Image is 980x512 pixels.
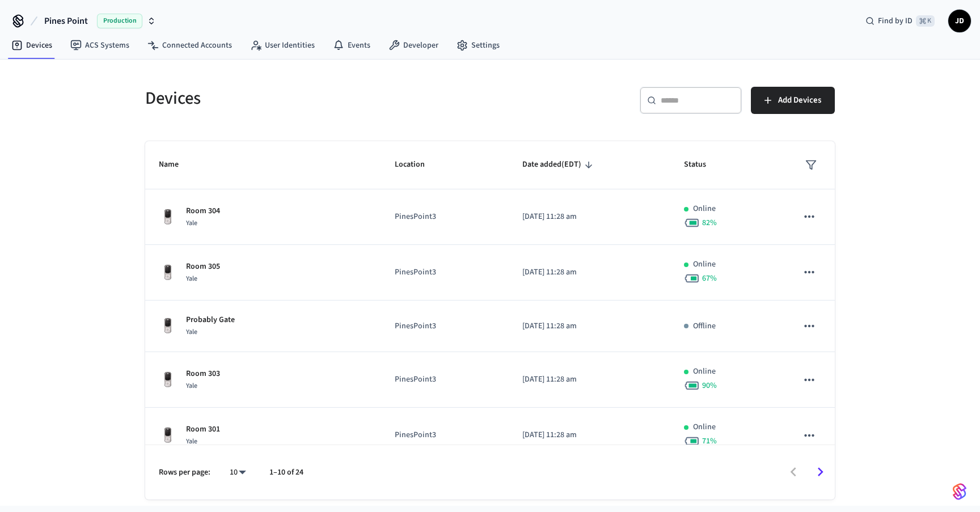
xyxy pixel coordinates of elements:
[395,266,495,278] p: PinesPoint3
[447,35,509,56] a: Settings
[693,259,716,270] p: Online
[693,320,716,332] p: Offline
[684,156,721,174] span: Status
[2,35,61,56] a: Devices
[395,211,495,223] p: PinesPoint3
[145,87,483,110] h5: Devices
[186,381,197,391] span: Yale
[186,314,235,326] p: Probably Gate
[395,156,440,174] span: Location
[807,459,834,485] button: Go to next page
[395,429,495,441] p: PinesPoint3
[186,261,220,273] p: Room 305
[186,327,197,337] span: Yale
[856,11,944,31] div: Find by ID⌘ K
[159,371,177,389] img: Yale Assure Touchscreen Wifi Smart Lock, Satin Nickel, Front
[44,14,88,28] span: Pines Point
[522,156,596,174] span: Date added(EDT)
[702,273,717,284] span: 67 %
[159,426,177,445] img: Yale Assure Touchscreen Wifi Smart Lock, Satin Nickel, Front
[97,14,142,28] span: Production
[522,211,657,223] p: [DATE] 11:28 am
[702,217,717,229] span: 82 %
[522,374,657,386] p: [DATE] 11:28 am
[948,10,971,32] button: JD
[159,467,210,479] p: Rows per page:
[395,374,495,386] p: PinesPoint3
[186,205,220,217] p: Room 304
[702,435,717,447] span: 71 %
[186,274,197,283] span: Yale
[522,429,657,441] p: [DATE] 11:28 am
[138,35,241,56] a: Connected Accounts
[186,368,220,380] p: Room 303
[693,203,716,215] p: Online
[186,437,197,446] span: Yale
[186,424,220,435] p: Room 301
[953,483,966,501] img: SeamLogoGradient.69752ec5.svg
[522,320,657,332] p: [DATE] 11:28 am
[269,467,303,479] p: 1–10 of 24
[693,366,716,378] p: Online
[241,35,324,56] a: User Identities
[878,15,913,27] span: Find by ID
[159,317,177,335] img: Yale Assure Touchscreen Wifi Smart Lock, Satin Nickel, Front
[693,421,716,433] p: Online
[379,35,447,56] a: Developer
[916,15,935,27] span: ⌘ K
[61,35,138,56] a: ACS Systems
[778,93,821,108] span: Add Devices
[522,266,657,278] p: [DATE] 11:28 am
[324,35,379,56] a: Events
[186,218,197,228] span: Yale
[224,464,251,481] div: 10
[751,87,835,114] button: Add Devices
[395,320,495,332] p: PinesPoint3
[949,11,970,31] span: JD
[159,208,177,226] img: Yale Assure Touchscreen Wifi Smart Lock, Satin Nickel, Front
[702,380,717,391] span: 90 %
[159,156,193,174] span: Name
[159,264,177,282] img: Yale Assure Touchscreen Wifi Smart Lock, Satin Nickel, Front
